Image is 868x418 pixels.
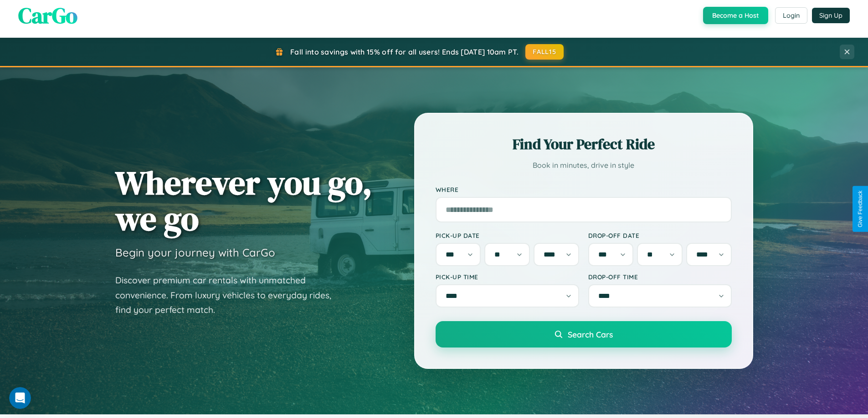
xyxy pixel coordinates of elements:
button: FALL15 [525,44,564,60]
span: CarGo [18,0,77,30]
button: Search Cars [436,321,732,347]
button: Login [775,7,807,24]
label: Pick-up Time [436,273,579,281]
span: Search Cars [568,329,613,339]
h1: Wherever you go, we go [115,165,372,237]
label: Where [436,186,732,193]
iframe: Intercom live chat [9,387,31,409]
p: Discover premium car rentals with unmatched convenience. From luxury vehicles to everyday rides, ... [115,273,343,317]
label: Drop-off Time [588,273,732,281]
h3: Begin your journey with CarGo [115,246,275,259]
label: Drop-off Date [588,232,732,239]
button: Become a Host [703,7,768,24]
h2: Find Your Perfect Ride [436,134,732,154]
p: Book in minutes, drive in style [436,159,732,172]
button: Sign Up [812,8,850,23]
span: Fall into savings with 15% off for all users! Ends [DATE] 10am PT. [290,47,519,56]
label: Pick-up Date [436,232,579,239]
div: Give Feedback [857,191,863,227]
